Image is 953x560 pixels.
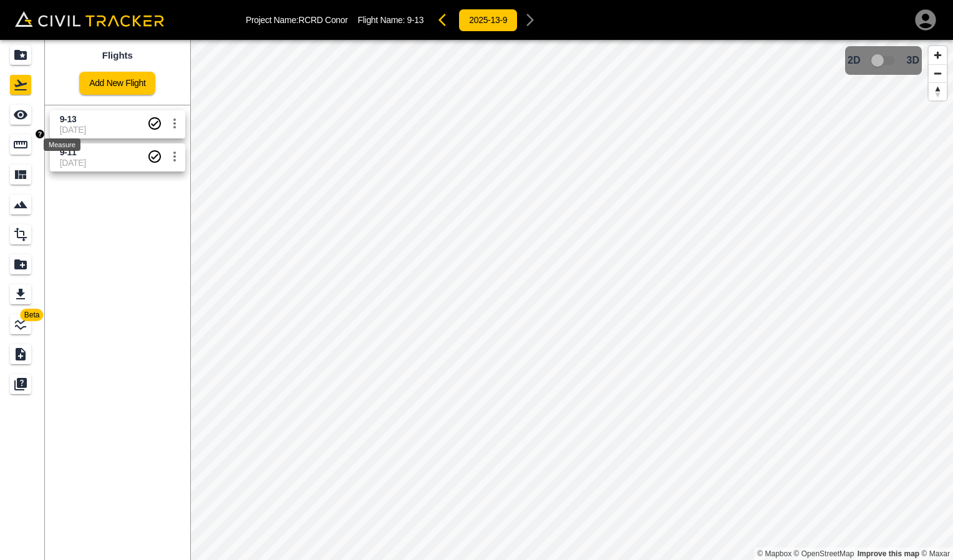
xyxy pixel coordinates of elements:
[858,549,919,558] a: Map feedback
[44,138,80,151] div: Measure
[407,15,424,25] span: 9-13
[921,549,950,558] a: Maxar
[190,40,953,560] canvas: Map
[15,11,164,27] img: Civil Tracker
[929,82,947,100] button: Reset bearing to north
[929,64,947,82] button: Zoom out
[848,55,860,66] span: 2D
[866,49,902,72] span: 3D model not uploaded yet
[358,15,424,25] p: Flight Name:
[929,46,947,64] button: Zoom in
[794,549,854,558] a: OpenStreetMap
[246,15,348,25] p: Project Name: RCRD Conor
[907,55,919,66] span: 3D
[757,549,791,558] a: Mapbox
[458,9,518,32] button: 2025-13-9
